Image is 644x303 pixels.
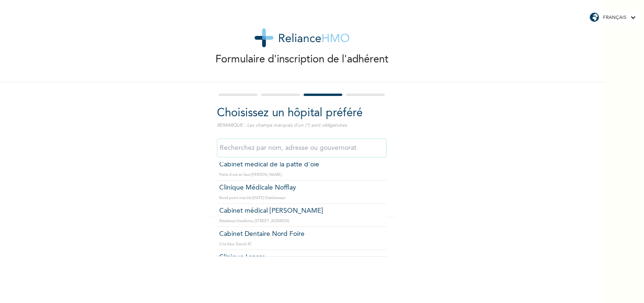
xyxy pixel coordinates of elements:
font: Choisissez un hôpital préféré [217,108,363,119]
font: Cabinet médical [PERSON_NAME] [219,208,323,214]
font: Résidence Vendôme, [STREET_ADDRESS] [219,219,289,223]
font: Clinique Lansar [219,254,264,260]
font: Rond point marché [DATE] Guédiawaye [219,196,285,200]
font: Cité Keur Damel 47 [219,242,251,246]
font: Formulaire d'inscription de l'adhérent [215,54,388,65]
font: Cabinet médical de la patte d'oie [219,161,319,168]
font: Cabinet Dentaire Nord Foire [219,231,305,237]
font: Patte d'oie en face [PERSON_NAME] [219,173,281,177]
img: logo [255,28,349,47]
font: REMARQUE : Les champs marqués d'un (*) sont obligatoires [217,123,347,128]
font: Clinique Médicale Nofflay [219,184,296,191]
input: Recherchez par nom, adresse ou gouvernorat [217,139,387,157]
